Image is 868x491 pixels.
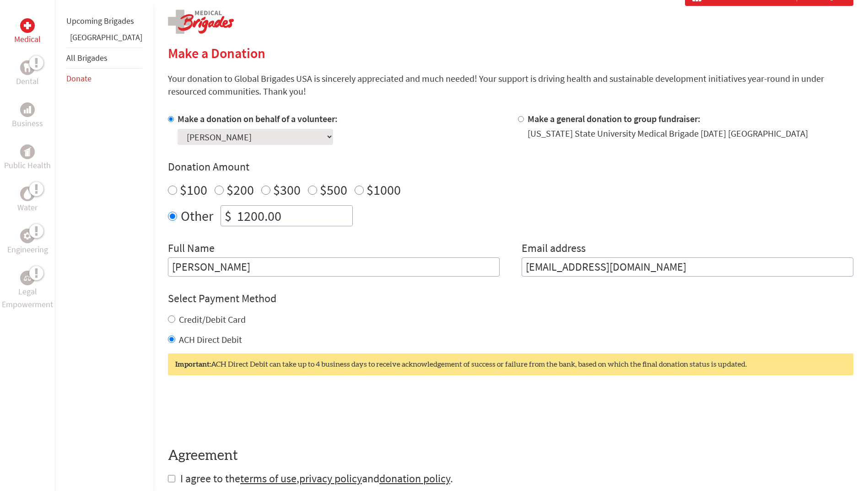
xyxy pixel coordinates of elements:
[168,10,234,34] img: logo-medical.png
[20,271,35,285] div: Legal Empowerment
[299,471,362,486] a: privacy policy
[528,113,701,124] label: Make a general donation to group fundraiser:
[522,257,853,277] input: Your Email
[7,243,48,256] p: Engineering
[168,448,853,464] h4: Agreement
[168,353,853,375] div: ACH Direct Debit can take up to 4 business days to receive acknowledgement of success or failure ...
[7,229,48,256] a: EngineeringEngineering
[12,117,43,130] p: Business
[24,63,31,72] img: Dental
[66,73,92,84] a: Donate
[17,187,38,214] a: WaterWater
[273,181,301,198] label: $300
[180,471,453,486] span: I agree to the , and .
[17,201,38,214] p: Water
[2,271,53,311] a: Legal EmpowermentLegal Empowerment
[20,229,35,243] div: Engineering
[24,106,31,113] img: Business
[2,285,53,311] p: Legal Empowerment
[168,291,853,306] h4: Select Payment Method
[235,206,352,226] input: Enter Amount
[66,53,108,63] a: All Brigades
[14,33,41,46] p: Medical
[320,181,347,198] label: $500
[179,314,246,325] label: Credit/Debit Card
[178,113,338,124] label: Make a donation on behalf of a volunteer:
[66,16,134,26] a: Upcoming Brigades
[20,18,35,33] div: Medical
[226,181,254,198] label: $200
[70,32,142,43] a: [GEOGRAPHIC_DATA]
[24,22,31,29] img: Medical
[168,257,500,277] input: Enter Full Name
[66,31,142,48] li: Guatemala
[66,69,142,89] li: Donate
[367,181,401,198] label: $1000
[24,188,31,199] img: Water
[168,45,853,61] h2: Make a Donation
[181,205,213,226] label: Other
[4,144,51,172] a: Public HealthPublic Health
[179,334,242,345] label: ACH Direct Debit
[379,471,450,486] a: donation policy
[168,160,853,174] h4: Donation Amount
[168,394,307,429] iframe: reCAPTCHA
[20,187,35,201] div: Water
[24,147,31,156] img: Public Health
[528,127,808,140] div: [US_STATE] State University Medical Brigade [DATE] [GEOGRAPHIC_DATA]
[66,48,142,69] li: All Brigades
[168,241,215,257] label: Full Name
[12,102,43,130] a: BusinessBusiness
[16,60,39,88] a: DentalDental
[4,159,51,172] p: Public Health
[180,181,207,198] label: $100
[522,241,586,257] label: Email address
[24,232,31,240] img: Engineering
[175,361,211,368] strong: Important:
[20,102,35,117] div: Business
[168,72,853,98] p: Your donation to Global Brigades USA is sincerely appreciated and much needed! Your support is dr...
[221,206,235,226] div: $
[14,18,41,46] a: MedicalMedical
[20,144,35,159] div: Public Health
[20,60,35,75] div: Dental
[24,275,31,281] img: Legal Empowerment
[240,471,297,486] a: terms of use
[66,11,142,31] li: Upcoming Brigades
[16,75,39,88] p: Dental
